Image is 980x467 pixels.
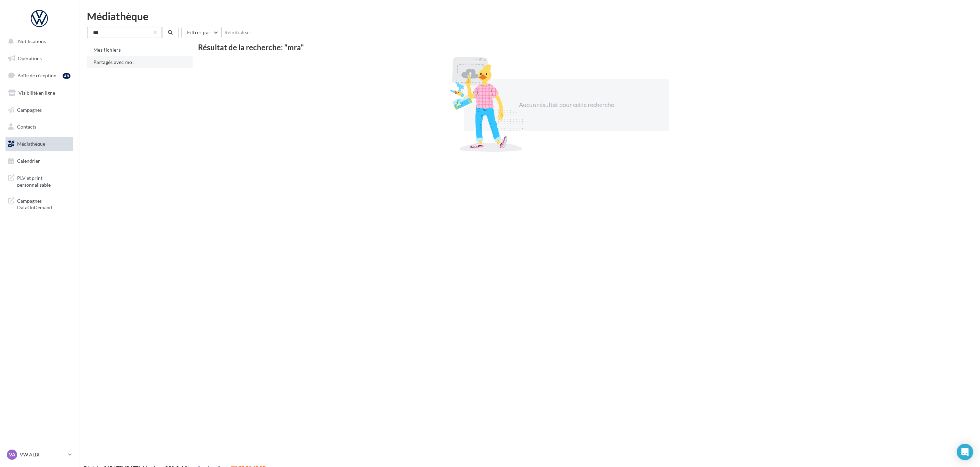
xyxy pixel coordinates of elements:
[87,11,972,21] div: Médiathèque
[9,451,15,458] span: VA
[20,451,65,458] p: VW ALBI
[17,196,70,211] span: Campagnes DataOnDemand
[18,38,46,44] span: Notifications
[4,194,75,214] a: Campagnes DataOnDemand
[17,158,40,164] span: Calendrier
[63,73,70,79] div: 48
[4,171,75,191] a: PLV et print personnalisable
[4,51,75,66] a: Opérations
[17,72,56,78] span: Boîte de réception
[5,448,73,461] a: VA VW ALBI
[4,103,75,117] a: Campagnes
[957,444,973,460] div: Open Intercom Messenger
[18,90,55,96] span: Visibilité en ligne
[93,59,134,65] span: Partagés avec moi
[4,154,75,168] a: Calendrier
[198,44,935,51] div: Résultat de la recherche: "mra"
[222,28,254,37] button: Réinitialiser
[4,120,75,134] a: Contacts
[18,55,42,61] span: Opérations
[4,68,75,83] a: Boîte de réception48
[4,137,75,151] a: Médiathèque
[181,27,222,38] button: Filtrer par
[17,107,42,112] span: Campagnes
[519,101,614,108] span: Aucun résultat pour cette recherche
[4,86,75,100] a: Visibilité en ligne
[17,124,36,130] span: Contacts
[4,34,72,49] button: Notifications
[17,141,45,147] span: Médiathèque
[93,47,121,53] span: Mes fichiers
[17,173,70,188] span: PLV et print personnalisable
